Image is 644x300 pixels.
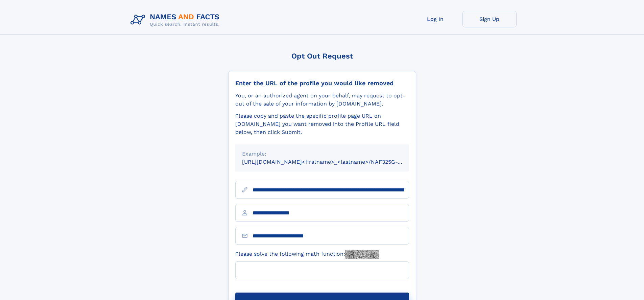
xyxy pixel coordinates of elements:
label: Please solve the following math function: [235,250,379,259]
a: Sign Up [462,11,517,27]
div: Example: [242,150,402,158]
div: Opt Out Request [228,52,416,60]
small: [URL][DOMAIN_NAME]<firstname>_<lastname>/NAF325G-xxxxxxxx [242,159,422,165]
a: Log In [408,11,462,27]
div: Please copy and paste the specific profile page URL on [DOMAIN_NAME] you want removed into the Pr... [235,112,409,136]
img: Logo Names and Facts [128,11,225,29]
div: Enter the URL of the profile you would like removed [235,79,409,87]
div: You, or an authorized agent on your behalf, may request to opt-out of the sale of your informatio... [235,92,409,108]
